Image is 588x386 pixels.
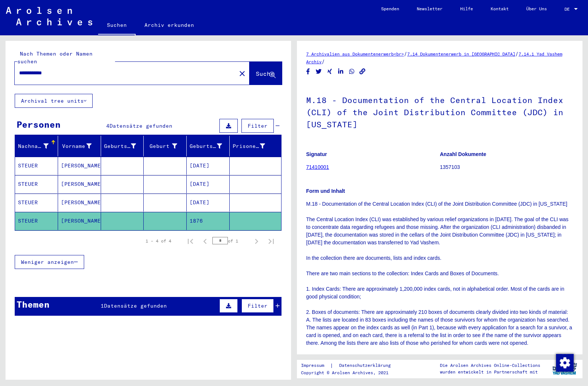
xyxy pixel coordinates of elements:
div: Geburtsname [104,142,136,150]
div: 1 – 4 of 4 [146,238,171,244]
mat-header-cell: Vorname [58,136,101,156]
div: Themen [17,298,50,311]
mat-cell: [PERSON_NAME] [58,212,101,230]
a: Datenschutzerklärung [333,362,399,369]
mat-header-cell: Nachname [15,136,58,156]
img: yv_logo.png [551,360,578,378]
mat-cell: [DATE] [187,194,230,212]
div: Geburtsdatum [190,142,222,150]
div: of 1 [212,237,249,244]
mat-cell: [DATE] [187,157,230,175]
div: Geburtsdatum [190,140,231,152]
div: Vorname [61,142,92,150]
button: Next page [249,234,264,248]
span: / [515,50,519,57]
p: Copyright © Arolsen Archives, 2021 [301,369,399,376]
span: DE [564,7,573,12]
button: Suche [250,62,282,85]
mat-header-cell: Geburtsname [101,136,144,156]
mat-cell: [DATE] [187,175,230,193]
span: Filter [248,302,268,309]
div: | [301,362,399,369]
div: Geburt‏ [147,142,177,150]
div: Nachname [18,142,49,150]
p: M.18 - Documentation of the Central Location Index (CLI) of the Joint Distribution Committee (JDC... [306,200,573,378]
mat-cell: STEUER [15,175,58,193]
span: 4 [106,123,110,129]
p: wurden entwickelt in Partnerschaft mit [440,369,540,375]
h1: M.18 - Documentation of the Central Location Index (CLI) of the Joint Distribution Committee (JDC... [306,83,573,140]
button: Share on WhatsApp [348,67,356,76]
button: Filter [241,119,274,133]
a: 71410001 [306,164,329,170]
mat-cell: 1876 [187,212,230,230]
span: Datensätze gefunden [104,302,167,309]
b: Form und Inhalt [306,188,345,194]
button: Copy link [359,67,366,76]
b: Signatur [306,151,327,157]
button: Share on Facebook [304,67,312,76]
button: Last page [264,234,279,248]
button: First page [183,234,198,248]
a: 7.14 Dokumentenerwerb in [GEOGRAPHIC_DATA] [407,51,515,57]
mat-icon: close [238,69,247,78]
button: Previous page [198,234,212,248]
span: / [404,50,407,57]
div: Prisoner # [233,142,265,150]
a: Suchen [98,16,136,35]
mat-header-cell: Prisoner # [230,136,281,156]
mat-cell: [PERSON_NAME] [58,157,101,175]
a: 7 Archivalien aus Dokumentenerwerb<br> [306,51,404,57]
b: Anzahl Dokumente [440,151,486,157]
mat-cell: STEUER [15,212,58,230]
span: Weniger anzeigen [21,259,74,265]
div: Personen [17,118,61,131]
p: Die Arolsen Archives Online-Collections [440,362,540,369]
span: / [322,58,325,65]
div: Geburtsname [104,140,146,152]
mat-cell: STEUER [15,194,58,212]
mat-cell: [PERSON_NAME] [58,175,101,193]
span: Suche [256,70,274,77]
a: Archiv erkunden [136,16,203,34]
span: Datensätze gefunden [110,123,172,129]
a: Impressum [301,362,330,369]
img: Arolsen_neg.svg [6,7,92,25]
span: 1 [101,302,104,309]
mat-header-cell: Geburt‏ [144,136,187,156]
mat-cell: STEUER [15,157,58,175]
div: Geburt‏ [147,140,186,152]
button: Share on Xing [326,67,334,76]
div: Vorname [61,140,101,152]
button: Archival tree units [15,94,93,108]
button: Filter [241,299,274,313]
button: Weniger anzeigen [15,255,84,269]
button: Clear [235,66,250,81]
mat-label: Nach Themen oder Namen suchen [17,50,93,65]
div: Prisoner # [233,140,274,152]
button: Share on Twitter [315,67,323,76]
img: Zustimmung ändern [556,354,574,372]
p: 1357103 [440,163,573,171]
span: Filter [248,123,268,129]
mat-header-cell: Geburtsdatum [187,136,230,156]
button: Share on LinkedIn [337,67,345,76]
mat-cell: [PERSON_NAME] [58,194,101,212]
div: Nachname [18,140,58,152]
